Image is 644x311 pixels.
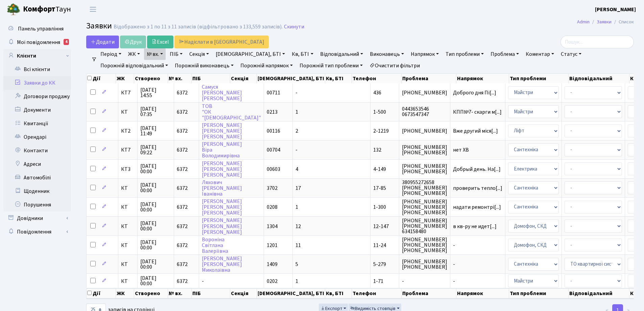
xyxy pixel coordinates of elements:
span: [DATE] 00:00 [140,275,171,286]
span: - [453,243,502,248]
span: [DATE] 00:00 [140,163,171,174]
span: Добрый день. На[...] [453,165,501,173]
a: Excel [147,36,173,48]
th: Тип проблеми [509,74,569,83]
a: Коментар [523,48,557,60]
th: Секція [230,74,257,83]
a: Період [98,48,124,60]
a: ПІБ [167,48,185,60]
a: Тип проблеми [443,48,486,60]
a: Порожній напрямок [238,60,295,71]
a: [PERSON_NAME][PERSON_NAME][PERSON_NAME] [202,217,242,236]
a: Договори продажу [3,90,71,103]
th: № вх. [168,288,192,298]
span: [PHONE_NUMBER] [402,128,447,134]
span: 11-24 [373,242,386,249]
span: [DATE] 11:49 [140,126,171,136]
span: - [295,89,297,96]
span: [PHONE_NUMBER] [PHONE_NUMBER] [PHONE_NUMBER] [402,199,447,215]
span: 1 [295,108,298,116]
button: Переключити навігацію [85,4,101,15]
th: Проблема [402,288,456,298]
th: № вх. [168,74,192,83]
span: 1304 [267,223,278,230]
b: Комфорт [23,4,55,15]
span: 12 [295,223,301,230]
span: [DATE] 00:00 [140,182,171,193]
a: Порожній виконавець [172,60,236,71]
span: 3702 [267,184,278,192]
span: [DATE] 07:35 [140,106,171,117]
a: [DEMOGRAPHIC_DATA], БТІ [213,48,288,60]
th: Кв, БТІ [325,74,352,83]
span: - [453,262,502,267]
span: 4-149 [373,165,386,173]
div: Відображено з 1 по 11 з 11 записів (відфільтровано з 133,559 записів). [114,24,283,30]
span: в кв-ру не идет[...] [453,223,497,230]
a: Контакти [3,144,71,157]
span: 1 [295,277,298,285]
span: Панель управління [18,25,64,32]
span: - [295,146,297,154]
th: Проблема [402,74,456,83]
input: Пошук... [560,36,634,48]
span: КТ7 [121,147,135,153]
a: Адреси [3,157,71,171]
span: КТ [121,185,135,191]
a: Заявки [597,18,612,25]
span: Доброго дня Пі[...] [453,89,496,96]
span: [DATE] 09:22 [140,145,171,155]
th: Тип проблеми [509,288,569,298]
img: logo.png [7,3,20,16]
span: надати ремонтрі[...] [453,203,501,211]
th: Дії [87,288,116,298]
a: Заявки до КК [3,76,71,90]
th: Напрямок [456,74,509,83]
span: нет ХВ [453,147,502,153]
a: Admin [577,18,590,25]
a: Статус [558,48,584,60]
a: Відповідальний [317,48,366,60]
span: КПП№7- скарги м[...] [453,108,502,116]
span: [PHONE_NUMBER] [402,90,447,95]
th: ЖК [116,74,134,83]
a: [PERSON_NAME]ВіраВолодимирівна [202,140,242,159]
th: ПІБ [192,288,230,298]
span: КТ [121,279,135,284]
th: Створено [134,74,168,83]
th: [DEMOGRAPHIC_DATA], БТІ [257,74,325,83]
span: КТ [121,109,135,115]
span: 6372 [177,127,188,135]
a: Повідомлення [3,225,71,239]
span: 6372 [177,108,188,116]
span: [PHONE_NUMBER] [PHONE_NUMBER] [PHONE_NUMBER] [402,237,447,253]
span: [PHONE_NUMBER] [PHONE_NUMBER] [402,163,447,174]
th: Відповідальний [569,288,629,298]
span: 2-1219 [373,127,389,135]
span: 00116 [267,127,280,135]
a: Панель управління [3,22,71,36]
span: 2 [295,127,298,135]
li: Список [612,18,634,26]
span: КТ7 [121,90,135,95]
a: Всі клієнти [3,63,71,76]
a: Клієнти [3,49,71,63]
span: проверить тепло[...] [453,184,502,192]
span: КТ [121,243,135,248]
span: 6372 [177,89,188,96]
span: 6372 [177,277,188,285]
span: 0202 [267,277,278,285]
a: Кв, БТІ [289,48,316,60]
span: - [453,279,502,284]
a: Порушення [3,198,71,212]
span: 1 [295,203,298,211]
span: [DATE] 00:00 [140,240,171,250]
th: Напрямок [456,288,509,298]
span: - [402,279,447,284]
span: [DATE] 14:55 [140,87,171,98]
a: Скинути [284,24,304,30]
span: 5-279 [373,261,386,268]
th: Телефон [352,74,402,83]
span: 0443653546 0673547347 [402,106,447,117]
span: 1-71 [373,277,383,285]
